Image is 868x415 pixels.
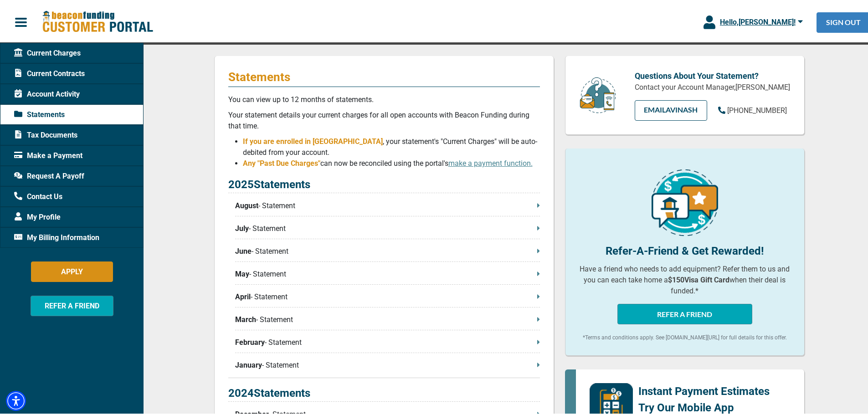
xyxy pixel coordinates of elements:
p: - Statement [235,313,540,323]
p: - Statement [235,199,540,210]
span: April [235,290,251,301]
p: - Statement [235,244,540,255]
p: *Terms and conditions apply. See [DOMAIN_NAME][URL] for full details for this offer. [579,332,791,340]
p: - Statement [235,358,540,369]
p: Instant Payment Estimates [638,381,770,398]
span: Request A Payoff [14,169,84,180]
p: - Statement [235,335,540,346]
p: Refer-A-Friend & Get Rewarded! [579,241,791,257]
span: May [235,267,249,278]
span: Current Charges [14,46,81,57]
span: Account Activity [14,87,80,98]
p: - Statement [235,290,540,301]
span: [PHONE_NUMBER] [727,104,787,113]
p: - Statement [235,221,540,232]
span: Any "Past Due Charges" [243,157,320,166]
span: Current Contracts [14,67,85,77]
span: My Billing Information [14,231,99,241]
button: REFER A FRIEND [31,294,113,314]
p: Questions About Your Statement? [635,68,791,80]
p: Contact your Account Manager, [PERSON_NAME] [635,80,791,91]
span: February [235,335,265,346]
a: EMAILAvinash [635,98,707,119]
span: July [235,221,249,232]
img: customer-service.png [577,75,618,113]
span: June [235,244,252,255]
a: [PHONE_NUMBER] [718,103,787,114]
span: Hello, [PERSON_NAME] ! [720,16,796,25]
img: Beacon Funding Customer Portal Logo [42,9,153,32]
p: Statements [228,68,540,82]
span: August [235,199,258,210]
img: refer-a-friend-icon.png [652,168,718,234]
p: Have a friend who needs to add equipment? Refer them to us and you can each take home a when thei... [579,262,791,295]
button: REFER A FRIEND [617,302,752,323]
button: APPLY [31,260,113,280]
p: You can view up to 12 months of statements. [228,92,540,103]
p: 2024 Statements [228,383,540,400]
span: can now be reconciled using the portal's [320,157,533,166]
p: 2025 Statements [228,174,540,191]
span: January [235,358,262,369]
b: $150 Visa Gift Card [668,274,729,282]
p: Your statement details your current charges for all open accounts with Beacon Funding during that... [228,108,540,130]
span: , your statement's "Current Charges" will be auto-debited from your account. [243,135,537,155]
div: Accessibility Menu [6,389,26,409]
span: Statements [14,108,65,118]
p: Try Our Mobile App [638,398,770,414]
span: If you are enrolled in [GEOGRAPHIC_DATA] [243,135,383,144]
span: Make a Payment [14,149,82,159]
span: Tax Documents [14,128,77,139]
span: My Profile [14,210,61,221]
span: Contact Us [14,190,62,200]
span: March [235,313,256,323]
a: make a payment function. [448,157,533,166]
p: - Statement [235,267,540,278]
